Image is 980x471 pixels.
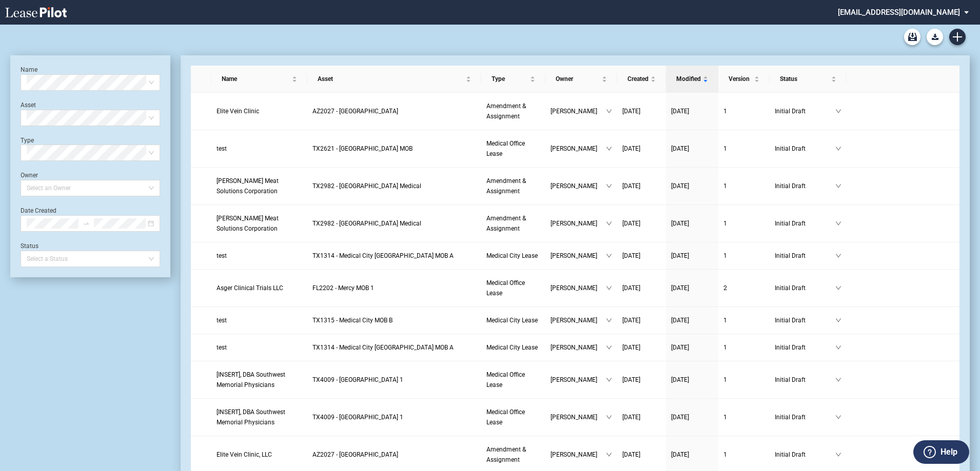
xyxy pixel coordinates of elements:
th: Status [770,66,847,93]
span: down [606,183,612,189]
span: [PERSON_NAME] [551,315,606,325]
span: [DATE] [671,108,689,115]
a: TX2982 - [GEOGRAPHIC_DATA] Medical [312,218,476,229]
label: Status [21,242,38,250]
span: [DATE] [622,252,640,259]
a: TX2621 - [GEOGRAPHIC_DATA] MOB [312,144,476,154]
span: 1 [723,376,727,383]
span: [DATE] [671,414,689,421]
span: [PERSON_NAME] [551,412,606,422]
span: TX1314 - Medical City Dallas MOB A [312,344,454,351]
span: down [835,146,841,152]
a: [DATE] [671,375,713,385]
a: test [217,315,302,325]
span: down [606,285,612,291]
span: [PERSON_NAME] [551,218,606,229]
a: 1 [723,342,765,353]
a: test [217,342,302,353]
span: to [83,220,90,227]
span: [DATE] [671,344,689,351]
label: Owner [21,172,38,179]
span: Initial Draft [775,449,835,460]
th: Modified [666,66,718,93]
th: Asset [307,66,481,93]
label: Date Created [21,207,56,214]
span: Initial Draft [775,144,835,154]
a: 1 [723,315,765,325]
a: 1 [723,251,765,261]
a: Create new document [949,29,966,45]
span: [DATE] [622,414,640,421]
span: test [217,317,227,324]
span: [PERSON_NAME] [551,449,606,460]
span: test [217,344,227,351]
span: TX2982 - Rosedale Medical [312,182,421,190]
span: Medical Office Lease [486,371,525,388]
a: [DATE] [671,181,713,191]
span: Elite Vein Clinic, LLC [217,451,272,458]
a: 2 [723,283,765,293]
a: [DATE] [671,251,713,261]
span: [PERSON_NAME] [551,106,606,116]
a: TX1314 - Medical City [GEOGRAPHIC_DATA] MOB A [312,342,476,353]
span: [DATE] [622,451,640,458]
a: Amendment & Assignment [486,176,540,196]
a: Medical Office Lease [486,138,540,159]
a: AZ2027 - [GEOGRAPHIC_DATA] [312,449,476,460]
span: [DATE] [622,284,640,292]
span: Asger Clinical Trials LLC [217,284,283,292]
span: AZ2027 - Medical Plaza III [312,451,398,458]
span: 1 [723,252,727,259]
span: [INSERT], DBA Southwest Memorial Physicians [217,371,285,388]
span: down [835,317,841,323]
span: TX4009 - Southwest Plaza 1 [312,414,403,421]
span: Initial Draft [775,412,835,422]
a: TX1315 - Medical City MOB B [312,315,476,325]
span: down [606,414,612,420]
span: [PERSON_NAME] [551,181,606,191]
span: [PERSON_NAME] [551,342,606,353]
span: [DATE] [622,317,640,324]
span: down [835,344,841,351]
span: down [835,253,841,259]
span: Cargill Meat Solutions Corporation [217,177,279,195]
span: Medical City Lease [486,317,538,324]
span: [DATE] [622,108,640,115]
a: Medical Office Lease [486,370,540,390]
span: Amendment & Assignment [486,177,526,195]
span: down [835,452,841,458]
span: [DATE] [671,145,689,152]
a: TX4009 - [GEOGRAPHIC_DATA] 1 [312,412,476,422]
span: Modified [676,74,701,84]
a: Medical Office Lease [486,407,540,427]
span: 2 [723,284,727,292]
a: TX1314 - Medical City [GEOGRAPHIC_DATA] MOB A [312,251,476,261]
span: [DATE] [671,376,689,383]
span: 1 [723,344,727,351]
span: Created [628,74,649,84]
a: [DATE] [671,144,713,154]
span: 1 [723,414,727,421]
th: Name [211,66,307,93]
span: TX1315 - Medical City MOB B [312,317,393,324]
span: 1 [723,220,727,227]
a: [PERSON_NAME] Meat Solutions Corporation [217,213,302,234]
span: down [606,377,612,383]
a: [INSERT], DBA Southwest Memorial Physicians [217,370,302,390]
span: [DATE] [622,145,640,152]
span: [DATE] [671,451,689,458]
span: Elite Vein Clinic [217,108,259,115]
span: 1 [723,317,727,324]
span: down [606,452,612,458]
span: [INSERT], DBA Southwest Memorial Physicians [217,408,285,426]
span: Amendment & Assignment [486,446,526,463]
span: TX4009 - Southwest Plaza 1 [312,376,403,383]
span: down [835,108,841,114]
a: Amendment & Assignment [486,213,540,234]
span: Initial Draft [775,218,835,229]
span: FL2202 - Mercy MOB 1 [312,284,374,292]
label: Type [21,137,34,144]
a: test [217,251,302,261]
span: down [606,317,612,323]
span: Status [780,74,829,84]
